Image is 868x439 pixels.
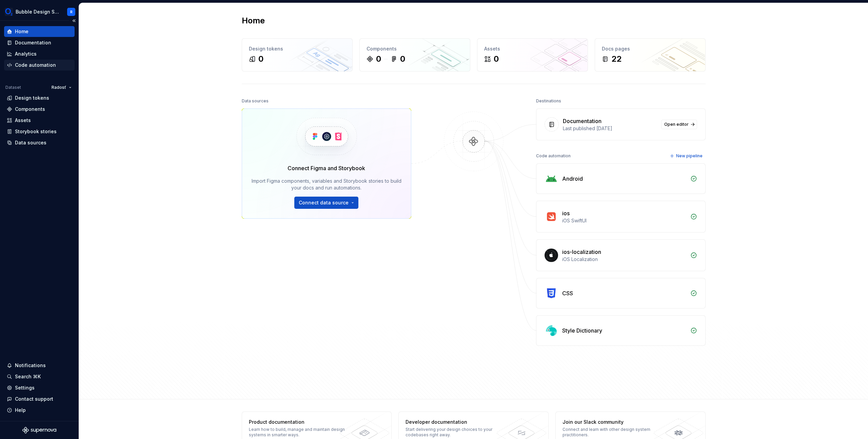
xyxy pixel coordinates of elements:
[15,39,51,46] div: Documentation
[70,9,73,15] div: R
[15,384,35,391] div: Settings
[15,117,31,124] div: Assets
[15,139,46,146] div: Data sources
[4,115,75,126] a: Assets
[15,62,56,68] div: Code automation
[563,117,601,125] div: Documentation
[15,407,26,414] div: Help
[562,289,573,297] div: CSS
[562,248,601,256] div: ios-localization
[563,125,657,132] div: Last published [DATE]
[367,45,463,52] div: Components
[5,8,13,16] img: 1a847f6c-1245-4c66-adf2-ab3a177fc91e.png
[602,45,698,52] div: Docs pages
[15,28,28,35] div: Home
[676,153,703,159] span: New pipeline
[562,217,686,224] div: iOS SwiftUI
[536,96,561,106] div: Destinations
[299,199,349,206] span: Connect data source
[376,54,381,64] div: 0
[4,126,75,137] a: Storybook stories
[536,151,571,161] div: Code automation
[562,209,570,217] div: ios
[52,85,66,90] span: Radosť
[15,95,49,101] div: Design tokens
[15,106,45,113] div: Components
[4,93,75,103] a: Design tokens
[661,120,697,129] a: Open editor
[294,197,358,209] button: Connect data source
[4,137,75,148] a: Data sources
[484,45,581,52] div: Assets
[595,38,706,72] a: Docs pages22
[242,38,353,72] a: Design tokens0
[242,96,269,106] div: Data sources
[15,51,37,57] div: Analytics
[406,419,504,425] div: Developer documentation
[400,54,405,64] div: 0
[15,396,53,402] div: Contact support
[4,104,75,115] a: Components
[359,38,470,72] a: Components00
[22,427,56,434] svg: Supernova Logo
[252,178,401,191] div: Import Figma components, variables and Storybook stories to build your docs and run automations.
[563,419,661,425] div: Join our Slack community
[4,371,75,382] button: Search ⌘K
[69,16,79,25] button: Collapse sidebar
[562,256,686,263] div: iOS Localization
[249,419,348,425] div: Product documentation
[562,326,602,335] div: Style Dictionary
[4,37,75,48] a: Documentation
[4,382,75,393] a: Settings
[15,373,41,380] div: Search ⌘K
[494,54,499,64] div: 0
[48,83,75,92] button: Radosť
[4,26,75,37] a: Home
[406,427,504,438] div: Start delivering your design choices to your codebases right away.
[664,122,689,127] span: Open editor
[562,175,583,183] div: Android
[4,360,75,371] button: Notifications
[563,427,661,438] div: Connect and learn with other design system practitioners.
[258,54,263,64] div: 0
[4,405,75,416] button: Help
[611,54,622,64] div: 22
[288,164,365,172] div: Connect Figma and Storybook
[249,45,346,52] div: Design tokens
[5,85,21,90] div: Dataset
[16,8,59,15] div: Bubble Design System
[249,427,348,438] div: Learn how to build, manage and maintain design systems in smarter ways.
[668,151,706,161] button: New pipeline
[242,15,265,26] h2: Home
[4,60,75,71] a: Code automation
[15,128,57,135] div: Storybook stories
[15,362,46,369] div: Notifications
[1,4,77,19] button: Bubble Design SystemR
[4,394,75,404] button: Contact support
[4,48,75,59] a: Analytics
[477,38,588,72] a: Assets0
